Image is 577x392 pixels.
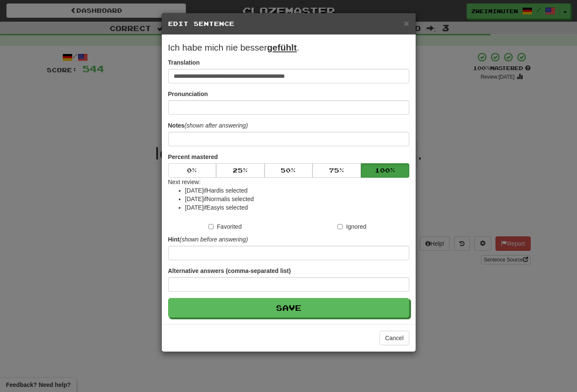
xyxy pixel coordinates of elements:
label: Pronunciation [168,90,208,98]
em: (shown after answering) [184,122,248,129]
button: 50% [265,163,313,178]
input: Favorited [208,224,214,229]
label: Translation [168,58,200,67]
div: Percent mastered [168,163,409,178]
button: 0% [168,163,217,178]
span: × [404,18,409,28]
em: (shown before answering) [180,236,248,243]
button: Cancel [380,331,409,345]
label: Notes [168,121,248,130]
button: 75% [312,163,361,178]
div: Next review: [168,178,409,212]
label: Hint [168,235,248,244]
label: Alternative answers (comma-separated list) [168,267,291,275]
label: Ignored [338,222,366,231]
u: gefühlt [267,43,297,52]
h5: Edit Sentence [168,20,409,28]
li: [DATE] if Hard is selected [185,186,409,195]
li: [DATE] if Normal is selected [185,195,409,203]
button: 100% [361,163,409,178]
button: Save [168,298,409,318]
input: Ignored [338,224,343,229]
label: Favorited [208,222,242,231]
button: Close [404,19,409,28]
button: 25% [216,163,265,178]
p: Ich habe mich nie besser . [168,41,409,54]
label: Percent mastered [168,153,218,161]
li: [DATE] if Easy is selected [185,203,409,212]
